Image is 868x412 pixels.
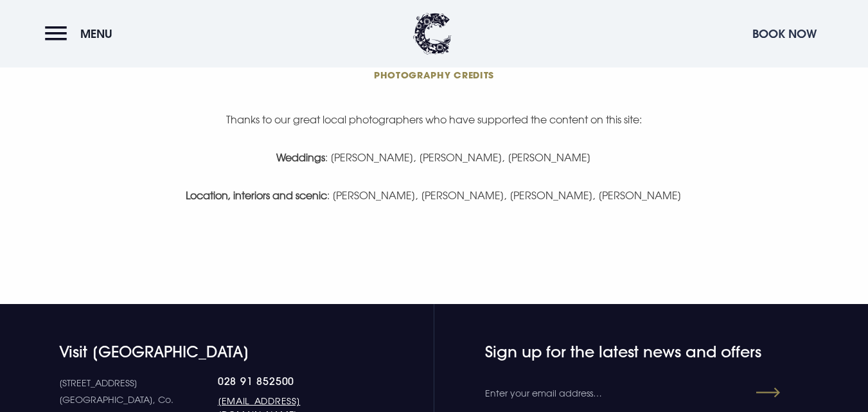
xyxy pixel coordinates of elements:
[413,13,452,55] img: Clandeboye Lodge
[186,189,327,202] strong: Location, interiors and scenic
[276,151,325,164] strong: Weddings
[128,148,740,167] p: : [PERSON_NAME], [PERSON_NAME], [PERSON_NAME]
[128,69,740,81] span: Photography Credits
[734,381,780,404] button: Submit
[746,20,823,48] button: Book Now
[59,343,355,361] h4: Visit [GEOGRAPHIC_DATA]
[128,186,740,205] p: : [PERSON_NAME], [PERSON_NAME], [PERSON_NAME], [PERSON_NAME]
[218,375,355,388] a: 028 91 852500
[485,343,731,361] h4: Sign up for the latest news and offers
[45,20,119,48] button: Menu
[80,26,112,41] span: Menu
[128,110,740,129] p: Thanks to our great local photographers who have supported the content on this site:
